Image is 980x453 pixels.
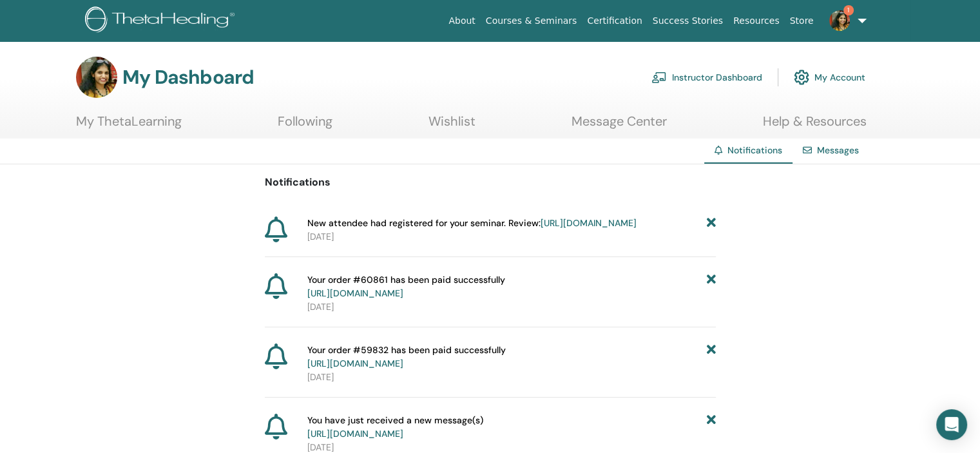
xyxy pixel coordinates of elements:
a: My ThetaLearning [76,113,182,139]
a: Following [278,113,332,139]
img: default.jpg [829,10,850,31]
a: Certification [582,9,647,33]
a: Courses & Seminars [481,9,582,33]
span: Your order #60861 has been paid successfully [307,273,505,300]
img: default.jpg [76,57,117,98]
img: cog.svg [794,66,809,88]
a: My Account [794,63,865,92]
span: Your order #59832 has been paid successfully [307,343,506,371]
a: Message Center [572,113,667,139]
a: [URL][DOMAIN_NAME] [307,428,403,439]
p: Notifications [265,175,716,190]
a: Messages [817,144,859,156]
span: Notifications [727,144,782,156]
span: New attendee had registered for your seminar. Review: [307,217,637,230]
img: logo.png [85,6,239,35]
p: [DATE] [307,371,716,384]
p: [DATE] [307,230,716,244]
span: 1 [843,5,854,15]
a: [URL][DOMAIN_NAME] [307,287,403,299]
a: Success Stories [648,9,728,33]
h3: My Dashboard [122,66,254,89]
span: You have just received a new message(s) [307,414,483,441]
a: Help & Resources [763,113,867,139]
div: Open Intercom Messenger [936,409,967,440]
a: Store [785,9,819,33]
img: chalkboard-teacher.svg [651,72,667,83]
p: [DATE] [307,300,716,314]
a: Resources [728,9,785,33]
a: [URL][DOMAIN_NAME] [307,358,403,369]
a: Instructor Dashboard [651,63,762,92]
a: [URL][DOMAIN_NAME] [541,217,637,229]
a: About [443,9,480,33]
a: Wishlist [428,113,476,139]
